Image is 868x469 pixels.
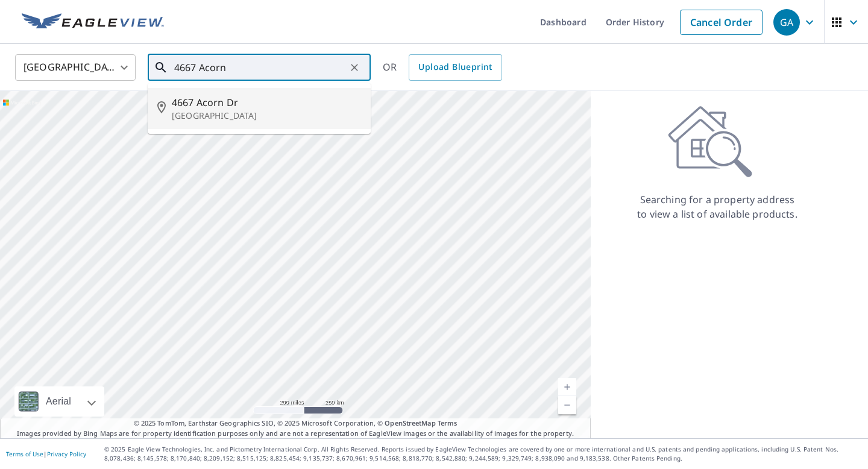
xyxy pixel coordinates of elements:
span: Upload Blueprint [418,60,492,75]
div: Aerial [42,386,75,417]
span: 4667 Acorn Dr [172,95,361,110]
p: Searching for a property address to view a list of available products. [637,192,798,221]
a: Current Level 5, Zoom Out [558,396,576,414]
p: © 2025 Eagle View Technologies, Inc. and Pictometry International Corp. All Rights Reserved. Repo... [104,445,862,463]
a: Current Level 5, Zoom In [558,378,576,396]
img: EV Logo [22,13,164,31]
div: GA [773,9,800,36]
div: [GEOGRAPHIC_DATA] [15,51,136,84]
a: Privacy Policy [47,450,86,458]
p: [GEOGRAPHIC_DATA] [172,110,361,122]
a: Cancel Order [680,10,763,35]
a: Terms [438,418,458,427]
button: Clear [346,59,363,76]
a: Upload Blueprint [409,54,502,81]
span: © 2025 TomTom, Earthstar Geographics SIO, © 2025 Microsoft Corporation, © [134,418,458,429]
div: OR [383,54,502,81]
a: Terms of Use [6,450,43,458]
a: OpenStreetMap [385,418,435,427]
p: | [6,450,86,458]
input: Search by address or latitude-longitude [174,51,346,84]
div: Aerial [14,386,104,417]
